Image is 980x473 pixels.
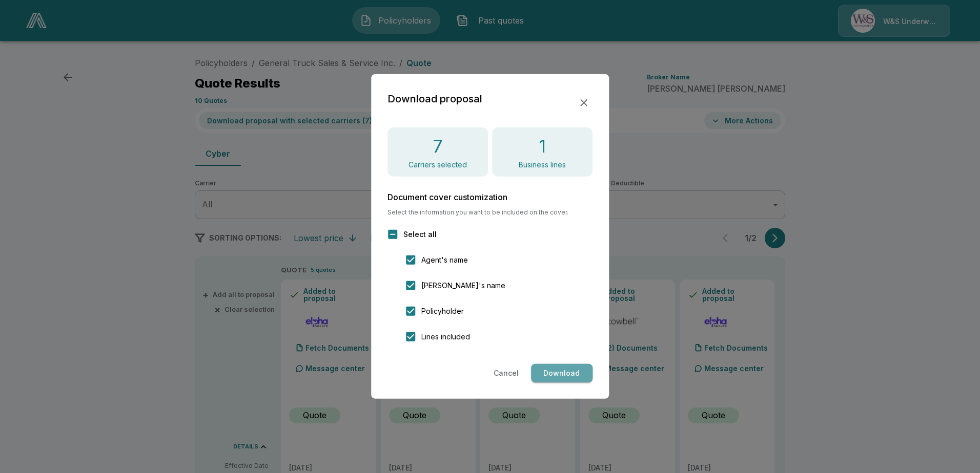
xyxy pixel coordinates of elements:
[489,364,523,383] button: Cancel
[409,161,467,168] p: Carriers selected
[421,331,470,342] span: Lines included
[433,136,443,157] h4: 7
[531,364,593,383] button: Download
[387,193,593,201] h6: Document cover customization
[421,306,464,316] span: Policyholder
[421,254,468,265] span: Agent's name
[519,161,566,168] p: Business lines
[539,136,546,157] h4: 1
[387,209,593,216] span: Select the information you want to be included on the cover.
[387,91,482,107] h2: Download proposal
[421,280,505,291] span: [PERSON_NAME]'s name
[403,229,437,240] span: Select all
